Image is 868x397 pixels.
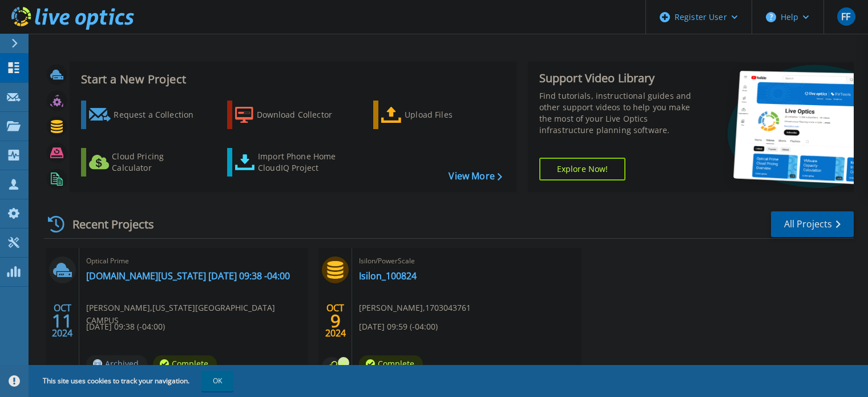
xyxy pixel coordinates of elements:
[330,316,341,326] span: 9
[51,300,73,342] div: OCT 2024
[81,148,208,177] a: Cloud Pricing Calculator
[325,300,346,342] div: OCT 2024
[359,302,471,314] span: [PERSON_NAME] , 1703043761
[373,101,500,129] a: Upload Files
[359,320,438,333] span: [DATE] 09:59 (-04:00)
[81,101,208,129] a: Request a Collection
[539,71,703,86] div: Support Video Library
[227,101,354,129] a: Download Collector
[359,355,423,372] span: Complete
[771,211,854,237] a: All Projects
[201,371,233,391] button: OK
[112,151,203,174] div: Cloud Pricing Calculator
[86,320,165,333] span: [DATE] 09:38 (-04:00)
[86,270,290,282] a: [DOMAIN_NAME][US_STATE] [DATE] 09:38 -04:00
[153,355,217,372] span: Complete
[114,103,205,126] div: Request a Collection
[86,355,147,372] span: Archived
[52,316,72,326] span: 11
[449,171,502,182] a: View More
[539,90,703,136] div: Find tutorials, instructional guides and other support videos to help you make the most of your L...
[44,210,169,238] div: Recent Projects
[81,73,502,86] h3: Start a New Project
[841,12,850,21] span: FF
[86,302,308,327] span: [PERSON_NAME] , [US_STATE][GEOGRAPHIC_DATA] CAMPUS
[257,103,348,126] div: Download Collector
[359,255,574,267] span: Isilon/PowerScale
[258,151,347,174] div: Import Phone Home CloudIQ Project
[31,371,233,391] span: This site uses cookies to track your navigation.
[86,255,301,267] span: Optical Prime
[359,270,417,282] a: Isilon_100824
[539,158,626,181] a: Explore Now!
[405,103,496,126] div: Upload Files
